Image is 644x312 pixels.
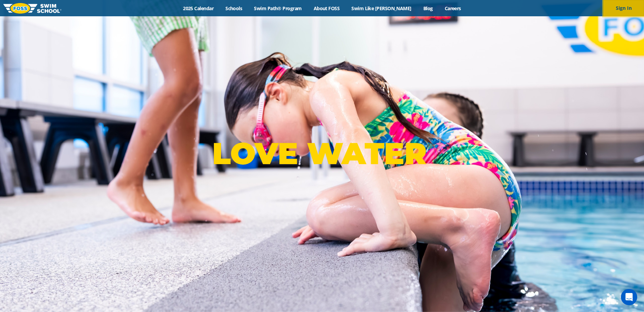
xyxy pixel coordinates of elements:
a: Swim Path® Program [248,5,308,12]
div: Open Intercom Messenger [621,289,637,305]
a: Careers [439,5,467,12]
a: Blog [417,5,439,12]
a: About FOSS [308,5,346,12]
p: LOVE WATER [212,135,432,172]
a: Swim Like [PERSON_NAME] [346,5,418,12]
img: FOSS Swim School Logo [3,3,61,14]
sup: ® [426,142,432,151]
a: 2025 Calendar [177,5,220,12]
a: Schools [220,5,248,12]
